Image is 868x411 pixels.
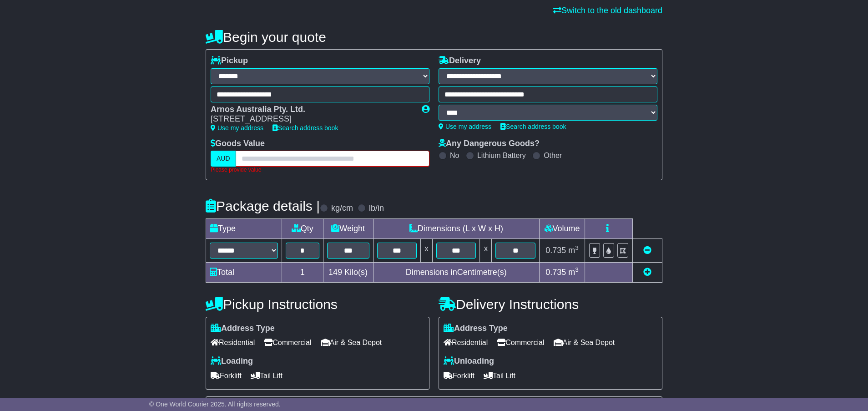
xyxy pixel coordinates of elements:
[643,268,651,277] a: Add new item
[282,262,323,282] td: 1
[373,262,539,282] td: Dimensions in Centimetre(s)
[545,246,566,255] span: 0.735
[206,218,282,238] td: Type
[331,203,353,213] label: kg/cm
[211,56,248,66] label: Pickup
[323,262,373,282] td: Kilo(s)
[484,369,515,383] span: Tail Lift
[444,369,474,383] span: Forklift
[439,56,481,66] label: Delivery
[539,218,585,238] td: Volume
[323,218,373,238] td: Weight
[206,297,429,312] h4: Pickup Instructions
[554,335,615,350] span: Air & Sea Depot
[211,105,413,115] div: Arnos Australia Pty. Ltd.
[369,203,384,213] label: lb/in
[206,198,320,213] h4: Package details |
[480,238,492,262] td: x
[273,124,338,132] a: Search address book
[439,297,662,312] h4: Delivery Instructions
[211,139,265,149] label: Goods Value
[211,151,236,167] label: AUD
[439,123,491,130] a: Use my address
[545,268,566,277] span: 0.735
[477,151,526,160] label: Lithium Battery
[544,151,562,160] label: Other
[211,369,242,383] span: Forklift
[206,30,662,45] h4: Begin your quote
[211,324,275,334] label: Address Type
[575,266,579,273] sup: 3
[568,268,579,277] span: m
[421,238,433,262] td: x
[568,246,579,255] span: m
[500,123,566,130] a: Search address book
[211,124,263,132] a: Use my address
[251,369,283,383] span: Tail Lift
[373,218,539,238] td: Dimensions (L x W x H)
[444,324,508,334] label: Address Type
[497,335,544,350] span: Commercial
[282,218,323,238] td: Qty
[643,246,651,255] a: Remove this item
[450,151,459,160] label: No
[211,335,255,350] span: Residential
[149,401,281,408] span: © One World Courier 2025. All rights reserved.
[321,335,382,350] span: Air & Sea Depot
[553,6,662,15] a: Switch to the old dashboard
[211,114,413,124] div: [STREET_ADDRESS]
[206,262,282,282] td: Total
[328,268,342,277] span: 149
[211,167,429,173] div: Please provide value
[575,244,579,251] sup: 3
[439,139,540,149] label: Any Dangerous Goods?
[444,356,494,366] label: Unloading
[211,356,253,366] label: Loading
[264,335,311,350] span: Commercial
[444,335,488,350] span: Residential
